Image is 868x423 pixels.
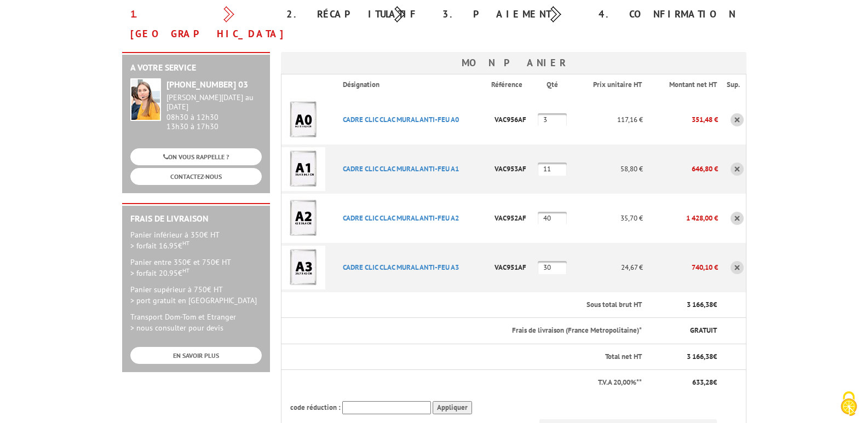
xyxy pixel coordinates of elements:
p: VAC956AF [491,110,537,129]
p: Frais de livraison (France Metropolitaine)* [343,326,642,336]
p: 351,48 € [643,110,717,129]
img: CADRE CLIC CLAC MURAL ANTI-FEU A2 [281,196,325,240]
span: 3 166,38 [687,352,713,361]
a: CADRE CLIC CLAC MURAL ANTI-FEU A2 [343,213,459,223]
a: CADRE CLIC CLAC MURAL ANTI-FEU A3 [343,263,459,272]
img: CADRE CLIC CLAC MURAL ANTI-FEU A3 [281,246,325,289]
img: Cookies (fenêtre modale) [835,390,863,418]
p: VAC951AF [491,258,537,277]
p: 646,80 € [643,159,717,178]
p: T.V.A 20,00%** [290,378,642,388]
span: > nous consulter pour devis [130,323,223,333]
div: 4. Confirmation [590,4,746,24]
p: Panier supérieur à 750€ HT [130,284,262,306]
p: VAC953AF [491,159,537,178]
span: > forfait 16.95€ [130,241,189,251]
a: CONTACTEZ-NOUS [130,168,262,185]
p: 117,16 € [572,110,643,129]
div: 08h30 à 12h30 13h30 à 17h30 [166,93,262,131]
a: CADRE CLIC CLAC MURAL ANTI-FEU A0 [343,115,459,124]
button: Cookies (fenêtre modale) [830,386,868,423]
th: Sous total brut HT [334,292,643,318]
th: Qté [538,74,573,95]
p: Total net HT [290,352,642,362]
p: € [652,300,716,310]
p: Transport Dom-Tom et Etranger [130,311,262,333]
p: Référence [491,80,536,90]
p: € [652,352,716,362]
span: 3 166,38 [687,300,713,309]
strong: [PHONE_NUMBER] 03 [166,79,248,90]
span: code réduction : [290,403,341,412]
th: Désignation [334,74,491,95]
sup: HT [182,266,189,274]
p: Montant net HT [652,80,716,90]
span: 633,28 [692,378,713,387]
th: Sup. [718,74,746,95]
p: Prix unitaire HT [581,80,642,90]
span: > forfait 20.95€ [130,268,189,278]
a: EN SAVOIR PLUS [130,347,262,364]
p: 35,70 € [572,208,643,228]
div: 2. Récapitulatif [278,4,434,24]
a: CADRE CLIC CLAC MURAL ANTI-FEU A1 [343,164,459,173]
a: ON VOUS RAPPELLE ? [130,148,262,165]
div: 1. [GEOGRAPHIC_DATA] [122,4,278,44]
img: CADRE CLIC CLAC MURAL ANTI-FEU A1 [281,147,325,191]
p: 740,10 € [643,258,717,277]
h3: Mon panier [281,52,746,74]
img: widget-service.jpg [130,78,161,121]
p: 1 428,00 € [643,208,717,228]
span: > port gratuit en [GEOGRAPHIC_DATA] [130,295,257,305]
p: VAC952AF [491,208,537,228]
input: Appliquer [433,401,472,415]
p: Panier entre 350€ et 750€ HT [130,257,262,279]
div: 3. Paiement [434,4,590,24]
p: Panier inférieur à 350€ HT [130,229,262,251]
h2: Frais de Livraison [130,214,262,224]
div: [PERSON_NAME][DATE] au [DATE] [166,93,262,112]
p: € [652,378,716,388]
h2: A votre service [130,63,262,73]
sup: HT [182,239,189,247]
p: 24,67 € [572,258,643,277]
img: CADRE CLIC CLAC MURAL ANTI-FEU A0 [281,98,325,142]
span: GRATUIT [690,326,717,335]
p: 58,80 € [572,159,643,178]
